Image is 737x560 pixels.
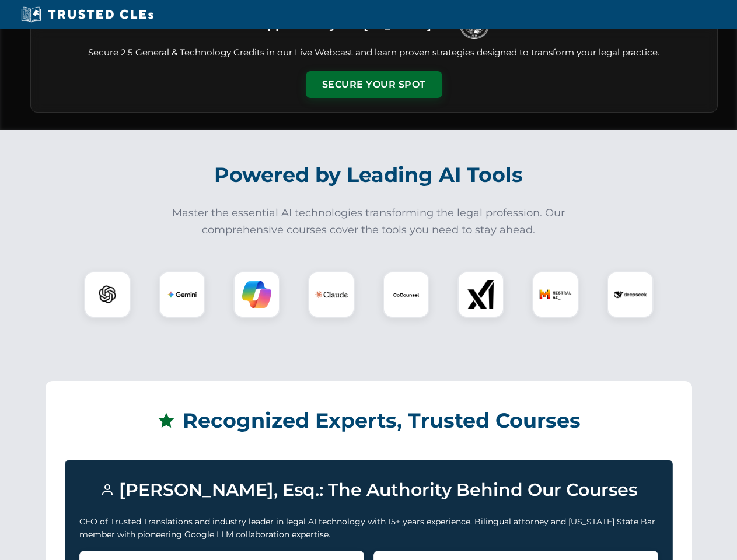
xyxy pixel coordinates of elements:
[306,71,442,98] button: Secure Your Spot
[84,271,131,318] div: ChatGPT
[46,155,692,195] h2: Powered by Leading AI Tools
[45,46,703,60] p: Secure 2.5 General & Technology Credits in our Live Webcast and learn proven strategies designed ...
[18,6,157,23] img: Trusted CLEs
[79,515,658,541] p: CEO of Trusted Translations and industry leader in legal AI technology with 15+ years experience....
[242,280,271,309] img: Copilot Logo
[90,278,124,311] img: ChatGPT Logo
[392,280,421,309] img: CoCounsel Logo
[466,280,495,309] img: xAI Logo
[614,278,647,311] img: DeepSeek Logo
[539,278,572,311] img: Mistral AI Logo
[457,271,504,318] div: xAI
[159,271,205,318] div: Gemini
[315,278,348,311] img: Claude Logo
[167,280,197,309] img: Gemini Logo
[65,400,673,441] h2: Recognized Experts, Trusted Courses
[165,205,573,239] p: Master the essential AI technologies transforming the legal profession. Our comprehensive courses...
[79,474,658,506] h3: [PERSON_NAME], Esq.: The Authority Behind Our Courses
[383,271,429,318] div: CoCounsel
[607,271,654,318] div: DeepSeek
[233,271,280,318] div: Copilot
[532,271,579,318] div: Mistral AI
[308,271,355,318] div: Claude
